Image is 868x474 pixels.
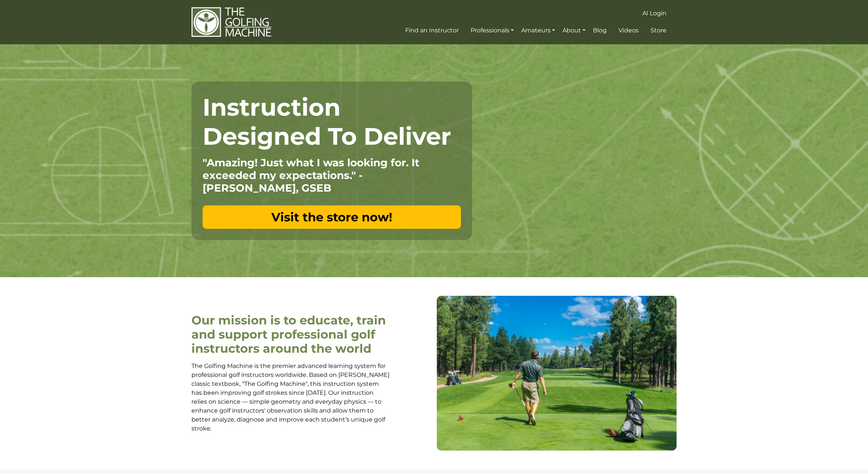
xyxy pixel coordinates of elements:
[640,7,668,20] a: AI Login
[519,24,557,37] a: Amateurs
[191,313,390,356] h2: Our mission is to educate, train and support professional golf instructors around the world
[191,7,271,38] img: The Golfing Machine
[642,10,667,17] span: AI Login
[651,27,667,34] span: Store
[469,24,516,37] a: Professionals
[405,27,459,34] span: Find an Instructor
[649,24,668,37] a: Store
[191,362,390,433] p: The Golfing Machine is the premier advanced learning system for professional golf instructors wor...
[591,24,609,37] a: Blog
[561,24,587,37] a: About
[403,24,461,37] a: Find an Instructor
[617,24,640,37] a: Videos
[203,156,461,194] p: "Amazing! Just what I was looking for. It exceeded my expectations." - [PERSON_NAME], GSEB
[203,205,461,229] a: Visit the store now!
[203,93,461,151] h1: Instruction Designed To Deliver
[593,27,607,34] span: Blog
[619,27,639,34] span: Videos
